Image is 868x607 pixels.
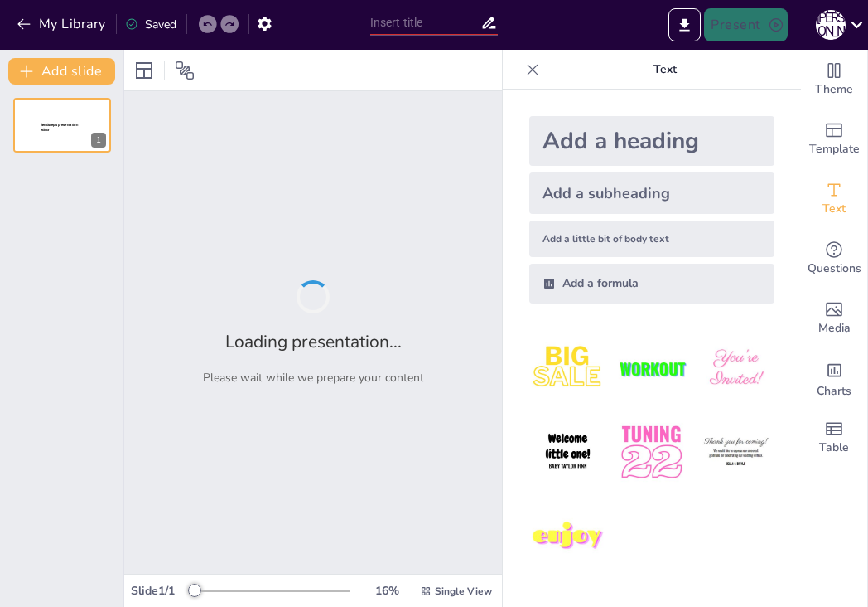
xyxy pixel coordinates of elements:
div: Add text boxes [801,169,867,229]
img: 6.jpeg [697,414,774,491]
div: Add a formula [529,264,774,303]
span: Position [175,61,195,80]
div: Д [PERSON_NAME] [816,10,846,40]
div: Layout [131,57,157,84]
span: Theme [815,80,853,99]
span: Text [822,200,846,218]
button: Д [PERSON_NAME] [816,8,846,41]
div: Saved [125,17,176,32]
div: 1 [13,98,111,153]
img: 7.jpeg [529,498,606,575]
button: Export to PowerPoint [668,8,701,41]
img: 2.jpeg [613,330,690,407]
span: Charts [817,382,851,401]
div: Add a table [801,408,867,468]
span: Sendsteps presentation editor [41,123,78,132]
img: 3.jpeg [697,330,774,407]
div: Add a heading [529,116,774,166]
div: 16 % [367,583,407,599]
span: Template [809,140,860,158]
div: Slide 1 / 1 [131,583,191,599]
span: Questions [808,260,861,278]
div: Add a little bit of body text [529,221,774,257]
div: Add ready made slides [801,109,867,169]
span: Single View [435,585,492,598]
input: Insert title [370,11,481,35]
img: 1.jpeg [529,330,606,407]
h2: Loading presentation... [225,330,402,353]
div: 1 [91,133,106,148]
button: Add slide [8,58,115,85]
button: Present [704,8,787,41]
div: Change the overall theme [801,50,867,109]
p: Please wait while we prepare your content [203,370,424,386]
img: 4.jpeg [529,414,606,491]
span: Media [818,319,851,337]
p: Text [546,50,784,90]
div: Add a subheading [529,172,774,214]
img: 5.jpeg [613,414,690,491]
span: Table [819,439,849,457]
div: Add charts and graphs [801,348,867,408]
div: Get real-time input from your audience [801,229,867,289]
div: Add images, graphics, shapes or video [801,289,867,348]
button: My Library [12,11,113,37]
